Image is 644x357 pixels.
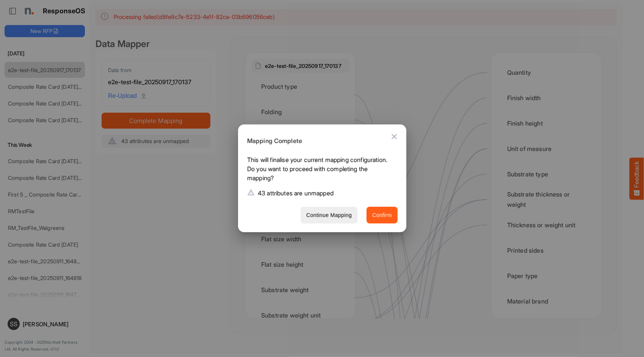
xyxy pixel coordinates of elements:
h6: Mapping Complete [247,136,392,146]
span: Confirm [372,211,392,220]
button: Confirm [367,207,398,224]
button: Close dialog [385,127,403,146]
button: Continue Mapping [301,207,357,224]
span: Continue Mapping [306,211,352,220]
p: This will finalise your current mapping configuration. Do you want to proceed with completing the... [247,155,392,186]
p: 43 attributes are unmapped [258,189,334,198]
